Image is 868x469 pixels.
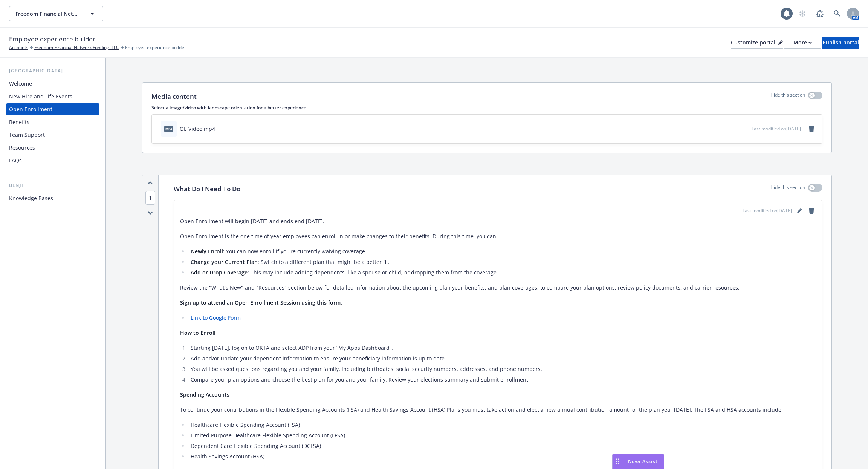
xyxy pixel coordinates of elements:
[188,247,816,256] li: : You can now enroll if you’re currently waiving coverage.
[180,299,342,306] strong: Sign up to attend an Open Enrollment Session using this form:
[125,44,186,51] span: Employee experience builder
[9,155,22,167] div: FAQs
[807,124,816,133] a: remove
[6,116,99,128] a: Benefits
[145,194,155,202] button: 1
[807,206,816,215] a: remove
[191,314,241,321] a: Link to Google Form
[188,441,816,451] li: Dependent Care Flexible Spending Account (DCFSA)
[795,6,810,21] a: Start snowing
[6,142,99,154] a: Resources
[164,126,173,132] span: mp4
[188,365,816,374] li: You will be asked questions regarding you and your family, including birthdates, social security ...
[770,184,805,194] p: Hide this section
[9,34,95,44] span: Employee experience builder
[188,354,816,363] li: Add and/or update your dependent information to ensure your beneficiary information is up to date.
[731,37,783,49] button: Customize portal
[9,6,103,21] button: Freedom Financial Network Funding, LLC
[812,6,827,21] a: Report a Bug
[793,37,812,48] div: More
[151,92,197,101] p: Media content
[6,192,99,204] a: Knowledge Bases
[188,257,816,267] li: : Switch to a different plan that might be a better fit.
[784,37,821,49] button: More
[180,125,215,133] div: OE Video.mp4
[613,454,622,469] div: Drag to move
[188,420,816,429] li: Healthcare Flexible Spending Account (FSA)
[822,37,859,49] button: Publish portal
[188,431,816,440] li: Limited Purpose Healthcare Flexible Spending Account (LFSA)
[9,192,53,204] div: Knowledge Bases
[795,206,804,215] a: editPencil
[9,103,52,115] div: Open Enrollment
[6,182,99,189] div: Benji
[742,125,749,133] button: preview file
[191,269,248,276] strong: Add or Drop Coverage
[188,268,816,277] li: : This may include adding dependents, like a spouse or child, or dropping them from the coverage.
[6,103,99,115] a: Open Enrollment
[612,454,664,469] button: Nova Assist
[180,391,229,398] strong: Spending Accounts
[9,142,35,154] div: Resources
[6,78,99,90] a: Welcome
[6,90,99,103] a: New Hire and Life Events
[188,375,816,384] li: Compare your plan options and choose the best plan for you and your family. Review your elections...
[188,343,816,353] li: Starting [DATE], log on to OKTA and select ADP from your “My Apps Dashboard”.
[6,129,99,141] a: Team Support
[6,155,99,167] a: FAQs
[151,104,822,111] p: Select a image/video with landscape orientation for a better experience
[9,116,29,128] div: Benefits
[9,90,72,103] div: New Hire and Life Events
[730,125,736,133] button: download file
[188,452,816,461] li: Health Savings Account (HSA)
[180,232,816,241] p: Open Enrollment is the one time of year employees can enroll in or make changes to their benefits...
[6,67,99,75] div: [GEOGRAPHIC_DATA]
[9,78,32,90] div: Welcome
[180,283,816,292] p: Review the "What's New" and "Resources" section below for detailed information about the upcoming...
[770,92,805,101] p: Hide this section
[145,191,155,205] span: 1
[191,248,223,255] strong: Newly Enroll
[174,184,240,194] p: What Do I Need To Do
[9,129,45,141] div: Team Support
[34,44,119,51] a: Freedom Financial Network Funding, LLC
[830,6,845,21] a: Search
[191,258,258,265] strong: Change your Current Plan
[628,458,658,464] span: Nova Assist
[15,10,81,18] span: Freedom Financial Network Funding, LLC
[743,207,792,214] span: Last modified on [DATE]
[180,405,816,414] p: To continue your contributions in the Flexible Spending Accounts (FSA) and Health Savings Account...
[180,217,816,226] p: Open Enrollment will begin [DATE] and ends end [DATE].
[752,126,801,132] span: Last modified on [DATE]
[180,329,215,336] strong: How to Enroll
[9,44,28,51] a: Accounts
